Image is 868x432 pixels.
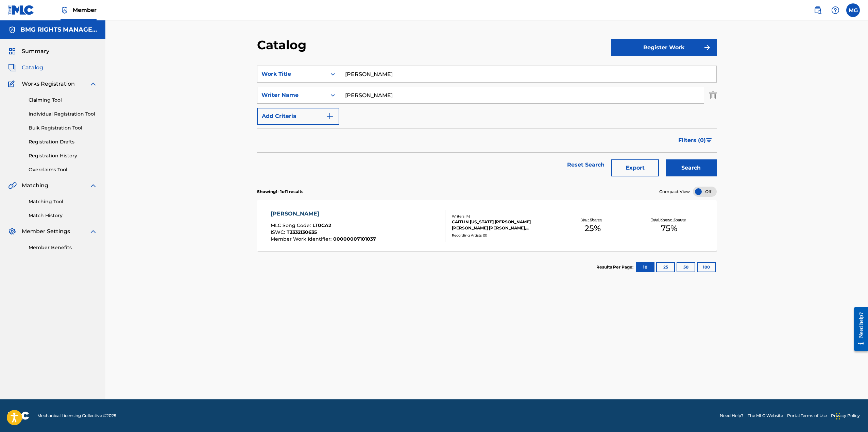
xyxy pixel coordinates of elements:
img: Summary [8,47,16,55]
div: Drag [836,406,840,427]
form: Search Form [257,66,717,183]
img: filter [706,138,712,142]
div: Writer Name [261,91,323,99]
img: help [831,6,839,14]
a: Public Search [811,3,824,17]
button: Add Criteria [257,108,339,125]
span: Filters ( 0 ) [678,136,706,144]
a: Need Help? [720,413,744,419]
span: 00000007101037 [333,236,376,242]
button: 50 [677,262,695,272]
iframe: Chat Widget [834,399,868,432]
span: LT0CA2 [312,222,331,228]
img: logo [8,412,29,420]
p: Results Per Page: [596,264,635,270]
img: f7272a7cc735f4ea7f67.svg [703,44,711,52]
span: Member Settings [22,227,70,236]
a: Matching Tool [29,198,97,205]
img: expand [89,80,97,88]
a: Member Benefits [29,244,97,251]
img: Delete Criterion [709,87,717,104]
button: Filters (0) [674,132,717,149]
button: Export [611,159,659,176]
img: expand [89,227,97,236]
p: Your Shares: [581,217,604,222]
button: Register Work [611,39,717,56]
a: Overclaims Tool [29,166,97,173]
img: 9d2ae6d4665cec9f34b9.svg [326,112,334,120]
a: Reset Search [564,157,608,172]
span: Member Work Identifier : [271,236,333,242]
a: Privacy Policy [831,413,860,419]
div: [PERSON_NAME] [271,210,376,218]
span: Mechanical Licensing Collective © 2025 [37,413,116,419]
h2: Catalog [257,37,310,53]
div: Work Title [261,70,323,78]
button: Search [666,159,717,176]
a: Individual Registration Tool [29,110,97,118]
img: search [814,6,822,14]
span: ISWC : [271,229,287,235]
button: 25 [656,262,675,272]
span: T3332130635 [287,229,317,235]
div: Recording Artists ( 0 ) [452,233,555,238]
p: Showing 1 - 1 of 1 results [257,189,303,195]
span: Compact View [659,189,690,195]
div: Help [829,3,842,17]
a: Bulk Registration Tool [29,124,97,132]
img: Top Rightsholder [61,6,69,14]
a: Registration History [29,152,97,159]
div: CAITLIN [US_STATE] [PERSON_NAME] [PERSON_NAME] [PERSON_NAME], [PERSON_NAME] [PERSON_NAME], [PERSO... [452,219,555,231]
span: Summary [22,47,49,55]
span: Member [73,6,97,14]
button: 100 [697,262,716,272]
span: 25 % [584,222,601,235]
span: 75 % [661,222,677,235]
img: Accounts [8,26,16,34]
a: Portal Terms of Use [787,413,827,419]
span: Matching [22,182,48,190]
a: The MLC Website [748,413,783,419]
h5: BMG RIGHTS MANAGEMENT US, LLC [20,26,97,34]
img: expand [89,182,97,190]
img: MLC Logo [8,5,34,15]
a: SummarySummary [8,47,49,55]
div: Writers ( 4 ) [452,214,555,219]
a: Match History [29,212,97,219]
img: Catalog [8,64,16,72]
span: Works Registration [22,80,75,88]
button: 10 [636,262,654,272]
a: [PERSON_NAME]MLC Song Code:LT0CA2ISWC:T3332130635Member Work Identifier:00000007101037Writers (4)... [257,200,717,251]
div: User Menu [846,3,860,17]
a: Claiming Tool [29,97,97,104]
a: Registration Drafts [29,138,97,145]
a: CatalogCatalog [8,64,43,72]
span: Catalog [22,64,43,72]
span: MLC Song Code : [271,222,312,228]
img: Works Registration [8,80,17,88]
img: Member Settings [8,227,16,236]
iframe: Resource Center [849,301,868,356]
p: Total Known Shares: [651,217,687,222]
img: Matching [8,182,17,190]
